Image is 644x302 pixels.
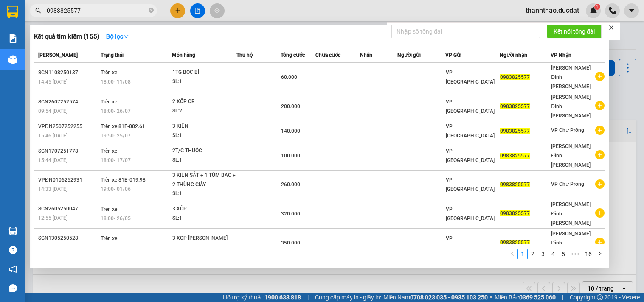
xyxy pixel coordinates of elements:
li: Next 5 Pages [568,249,582,259]
li: Next Page [595,249,605,259]
div: SGN1707251778 [38,147,98,156]
div: 2 XỐP CR [172,97,236,106]
span: Người gửi [397,52,421,58]
button: Bộ lọcdown [99,30,136,43]
div: SL: 1 [172,214,236,223]
div: 3 KIỆN [172,122,236,131]
span: left [510,251,515,256]
li: 5 [558,249,568,259]
div: SL: 1 [172,77,236,87]
div: VPĐN2507252255 [38,122,98,131]
span: 0983825577 [500,74,530,80]
span: VP [GEOGRAPHIC_DATA] [446,235,495,251]
span: plus-circle [595,238,605,247]
span: Món hàng [172,52,195,58]
div: 1TG BỌC BÌ [172,68,236,77]
div: SGN1108250137 [38,68,98,77]
a: 16 [582,249,594,259]
span: VP [GEOGRAPHIC_DATA] [446,206,495,221]
div: 2T/G THUỐC [172,146,236,156]
span: plus-circle [595,72,605,81]
input: Nhập số tổng đài [391,25,540,38]
span: Trên xe 81F-002.61 [101,123,145,129]
span: 19:50 - 25/07 [101,133,131,139]
span: Trạng thái [101,52,124,58]
span: [PERSON_NAME] Đình [PERSON_NAME] [551,231,591,255]
img: logo-vxr [7,6,18,18]
li: 1 [517,249,528,259]
span: VP [GEOGRAPHIC_DATA] [446,70,495,85]
input: Tìm tên, số ĐT hoặc mã đơn [47,6,147,15]
div: SGN2605250047 [38,204,98,213]
span: right [597,251,602,256]
button: Kết nối tổng đài [547,25,602,38]
span: Trên xe [101,235,117,241]
span: 100.000 [281,153,300,159]
li: 4 [548,249,558,259]
span: Chưa cước [315,52,340,58]
h3: Kết quả tìm kiếm ( 155 ) [34,32,99,41]
li: 2 [528,249,538,259]
a: 1 [518,249,527,259]
a: 4 [548,249,558,259]
span: 14:45 [DATE] [38,79,67,85]
span: close-circle [149,8,154,13]
span: plus-circle [595,101,605,110]
span: 0983825577 [500,103,530,109]
div: SL: 1 [172,156,236,165]
div: SL: 1 [172,243,236,252]
button: left [507,249,517,259]
li: 3 [538,249,548,259]
span: 0983825577 [500,210,530,216]
span: 15:44 [DATE] [38,157,67,163]
span: VP Gửi [445,52,461,58]
div: 3 XỐP [PERSON_NAME] [172,234,236,243]
span: [PERSON_NAME] Đình [PERSON_NAME] [551,94,591,119]
span: 19:00 - 01/06 [101,186,131,192]
span: Trên xe [101,70,117,75]
a: 3 [538,249,548,259]
span: VP Chư Prông [551,181,584,187]
span: notification [9,265,17,273]
div: SGN2607252574 [38,98,98,106]
span: Người nhận [500,52,527,58]
div: 3 XỐP [172,204,236,214]
span: Trên xe [101,99,117,105]
span: plus-circle [595,150,605,159]
span: VP [GEOGRAPHIC_DATA] [446,99,495,114]
span: search [35,8,41,14]
li: Previous Page [507,249,517,259]
span: question-circle [9,246,17,254]
span: close [608,25,614,31]
span: down [123,34,129,39]
span: 0983825577 [500,240,530,246]
span: VP Chư Prông [551,127,584,133]
span: 18:00 - 17/07 [101,157,131,163]
span: Trên xe 81B-019.98 [101,177,146,183]
span: Tổng cước [281,52,305,58]
button: right [595,249,605,259]
span: VP [GEOGRAPHIC_DATA] [446,148,495,163]
span: [PERSON_NAME] [38,52,78,58]
span: 260.000 [281,182,300,187]
div: SGN1305250528 [38,234,98,243]
span: message [9,284,17,292]
span: Nhãn [360,52,372,58]
img: solution-icon [8,34,17,43]
span: [PERSON_NAME] Đình [PERSON_NAME] [551,201,591,226]
span: plus-circle [595,179,605,189]
span: 14:33 [DATE] [38,186,67,192]
span: 18:00 - 26/07 [101,108,131,114]
span: 09:54 [DATE] [38,108,67,114]
span: VP Nhận [551,52,571,58]
a: 5 [559,249,568,259]
img: warehouse-icon [8,226,17,235]
span: plus-circle [595,126,605,135]
div: SL: 1 [172,189,236,199]
div: SL: 1 [172,131,236,140]
span: Trên xe [101,148,117,154]
span: 0983825577 [500,153,530,159]
span: [PERSON_NAME] Đình [PERSON_NAME] [551,65,591,89]
li: 16 [582,249,595,259]
div: SL: 2 [172,106,236,116]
